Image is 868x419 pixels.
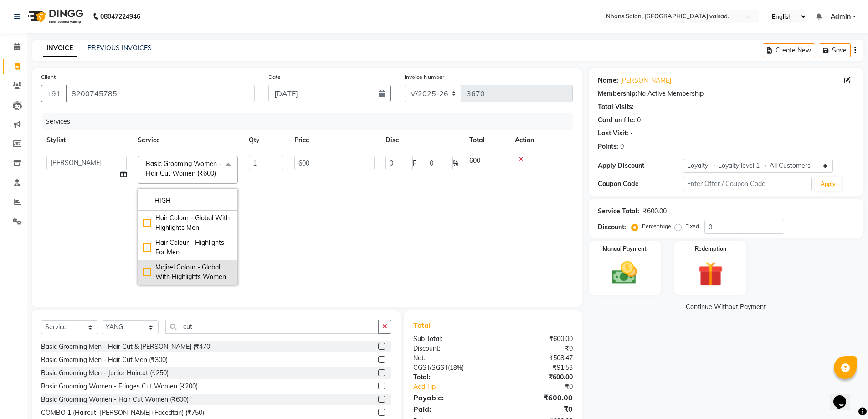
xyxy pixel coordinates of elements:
[598,207,639,216] div: Service Total:
[450,364,462,371] span: 18%
[598,161,683,171] div: Apply Discount
[406,382,507,392] a: Add Tip
[469,156,480,165] span: 600
[683,177,812,191] input: Enter Offer / Coupon Code
[591,302,862,312] a: Continue Without Payment
[41,395,189,404] div: Basic Grooming Women - Hair Cut Women (₹600)
[603,245,647,253] label: Manual Payment
[143,263,233,282] div: Majirel Colour - Global With Highlights Women
[508,382,580,392] div: ₹0
[405,73,444,81] label: Invoice Number
[41,130,132,150] th: Stylist
[406,392,493,403] div: Payable:
[42,113,580,130] div: Services
[637,115,641,125] div: 0
[604,259,645,287] img: _cash.svg
[41,73,56,81] label: Client
[100,4,140,29] b: 08047224946
[819,43,851,57] button: Save
[406,363,493,372] div: ( )
[289,130,380,150] th: Price
[41,342,212,352] div: Basic Grooming Men - Hair Cut & [PERSON_NAME] (₹470)
[380,130,464,150] th: Disc
[493,353,580,363] div: ₹508.47
[620,142,624,151] div: 0
[41,85,67,102] button: +91
[598,129,628,138] div: Last Visit:
[620,76,671,85] a: [PERSON_NAME]
[143,196,233,206] input: multiselect-search
[493,344,580,353] div: ₹0
[815,177,841,191] button: Apply
[643,207,667,216] div: ₹600.00
[413,363,448,372] span: CGST/SGST
[598,89,637,98] div: Membership:
[406,353,493,363] div: Net:
[413,159,416,168] span: F
[23,4,86,29] img: logo
[41,355,168,365] div: Basic Grooming Men - Hair Cut Men (₹300)
[406,344,493,353] div: Discount:
[216,169,220,177] a: x
[146,160,221,177] span: Basic Grooming Women - Hair Cut Women (₹600)
[406,334,493,344] div: Sub Total:
[132,130,243,150] th: Service
[695,245,726,253] label: Redemption
[598,102,634,112] div: Total Visits:
[165,320,379,334] input: Search or Scan
[41,382,198,391] div: Basic Grooming Women - Fringes Cut Women (₹200)
[685,222,699,230] label: Fixed
[598,222,626,232] div: Discount:
[642,222,671,230] label: Percentage
[464,130,509,150] th: Total
[41,368,169,378] div: Basic Grooming Men - Junior Haircut (₹250)
[66,85,255,102] input: Search by Name/Mobile/Email/Code
[690,259,731,290] img: _gift.svg
[268,73,281,81] label: Date
[831,12,851,21] span: Admin
[493,372,580,382] div: ₹600.00
[493,392,580,403] div: ₹600.00
[598,142,618,151] div: Points:
[763,43,815,57] button: Create New
[598,89,854,98] div: No Active Membership
[143,238,233,257] div: Hair Colour - Highlights For Men
[41,408,204,418] div: COMBO 1 (Haircut+[PERSON_NAME]+Facedtan) (₹750)
[143,213,233,233] div: Hair Colour - Global With Highlights Men
[406,372,493,382] div: Total:
[598,115,635,125] div: Card on file:
[420,159,422,168] span: |
[493,403,580,414] div: ₹0
[243,130,289,150] th: Qty
[493,334,580,344] div: ₹600.00
[406,403,493,414] div: Paid:
[830,383,859,410] iframe: chat widget
[598,179,683,189] div: Coupon Code
[413,321,434,330] span: Total
[453,159,458,168] span: %
[509,130,573,150] th: Action
[630,129,633,138] div: -
[598,76,618,85] div: Name:
[43,40,77,57] a: INVOICE
[87,44,152,52] a: PREVIOUS INVOICES
[493,363,580,372] div: ₹91.53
